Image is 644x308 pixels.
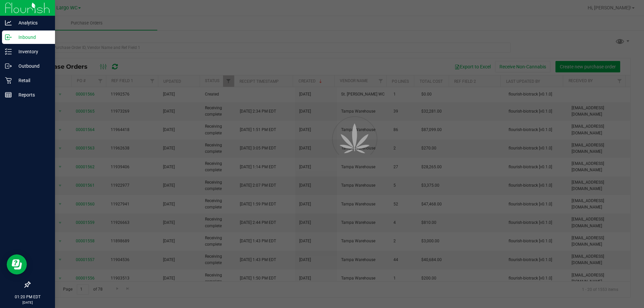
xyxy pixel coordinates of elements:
[12,19,52,27] p: Analytics
[5,48,12,55] inline-svg: Inventory
[7,254,27,274] iframe: Resource center
[3,300,52,305] p: [DATE]
[12,62,52,70] p: Outbound
[5,77,12,84] inline-svg: Retail
[12,91,52,99] p: Reports
[12,76,52,84] p: Retail
[5,63,12,69] inline-svg: Outbound
[12,48,52,56] p: Inventory
[3,294,52,300] p: 01:20 PM EDT
[5,91,12,98] inline-svg: Reports
[5,34,12,41] inline-svg: Inbound
[12,33,52,41] p: Inbound
[5,19,12,26] inline-svg: Analytics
